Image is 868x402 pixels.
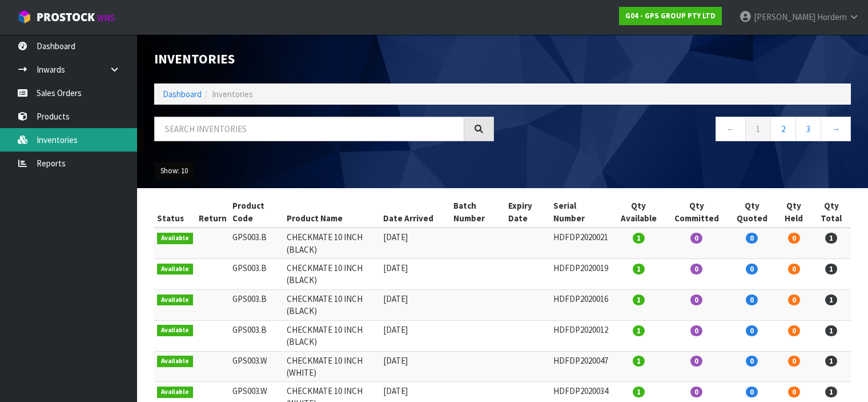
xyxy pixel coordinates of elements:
span: Available [157,387,193,398]
span: Available [157,294,193,306]
a: 2 [770,117,796,141]
td: GPS003.B [230,289,284,320]
span: 0 [690,356,702,367]
td: HDFDP2020019 [550,258,612,289]
td: CHECKMATE 10 INCH (BLACK) [284,228,380,258]
span: 0 [788,233,800,244]
span: Hordern [817,11,847,22]
th: Qty Quoted [728,197,776,228]
td: HDFDP2020012 [550,320,612,351]
th: Qty Available [612,197,665,228]
th: Product Name [284,197,380,228]
td: GPS003.B [230,320,284,351]
td: [DATE] [380,228,451,258]
span: 1 [825,294,837,305]
span: 1 [633,356,645,367]
span: 1 [825,387,837,397]
span: 0 [746,387,758,397]
button: Show: 10 [154,162,194,180]
span: 1 [825,264,837,274]
a: 1 [745,117,771,141]
input: Search inventories [154,117,464,141]
td: HDFDP2020016 [550,289,612,320]
span: Available [157,233,193,244]
img: cube-alt.png [17,10,31,24]
span: 1 [825,356,837,367]
td: GPS003.B [230,258,284,289]
span: 0 [788,356,800,367]
strong: G04 - GPS GROUP PTY LTD [625,11,716,21]
h1: Inventories [154,51,494,66]
span: Available [157,325,193,336]
th: Return [196,197,230,228]
td: CHECKMATE 10 INCH (WHITE) [284,351,380,382]
td: HDFDP2020021 [550,228,612,258]
span: 0 [746,325,758,336]
th: Qty Total [812,197,851,228]
th: Qty Committed [665,197,728,228]
span: 0 [746,294,758,305]
th: Date Arrived [380,197,451,228]
th: Batch Number [451,197,505,228]
span: 0 [788,264,800,274]
span: 1 [633,387,645,397]
td: GPS003.B [230,228,284,258]
span: 0 [746,356,758,367]
th: Product Code [230,197,284,228]
span: 0 [690,233,702,244]
span: 0 [690,294,702,305]
td: [DATE] [380,258,451,289]
nav: Page navigation [511,117,851,145]
span: Available [157,356,193,367]
span: 1 [633,294,645,305]
a: Dashboard [163,89,202,99]
td: [DATE] [380,320,451,351]
th: Serial Number [550,197,612,228]
span: [PERSON_NAME] [754,11,815,22]
span: Available [157,264,193,275]
td: HDFDP2020047 [550,351,612,382]
a: 3 [795,117,821,141]
td: [DATE] [380,351,451,382]
span: 0 [788,294,800,305]
span: 0 [788,387,800,397]
a: → [821,117,851,141]
td: CHECKMATE 10 INCH (BLACK) [284,289,380,320]
span: 1 [825,325,837,336]
td: CHECKMATE 10 INCH (BLACK) [284,320,380,351]
span: 0 [788,325,800,336]
span: 1 [633,233,645,244]
span: 0 [746,264,758,274]
span: 0 [746,233,758,244]
td: [DATE] [380,289,451,320]
td: GPS003.W [230,351,284,382]
small: WMS [97,13,115,23]
td: CHECKMATE 10 INCH (BLACK) [284,258,380,289]
span: 0 [690,264,702,274]
span: 0 [690,387,702,397]
span: 1 [633,325,645,336]
span: 1 [633,264,645,274]
th: Expiry Date [505,197,550,228]
span: ProStock [37,10,95,25]
a: ← [716,117,746,141]
th: Status [154,197,196,228]
span: Inventories [212,89,253,99]
span: 0 [690,325,702,336]
span: 1 [825,233,837,244]
th: Qty Held [776,197,812,228]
